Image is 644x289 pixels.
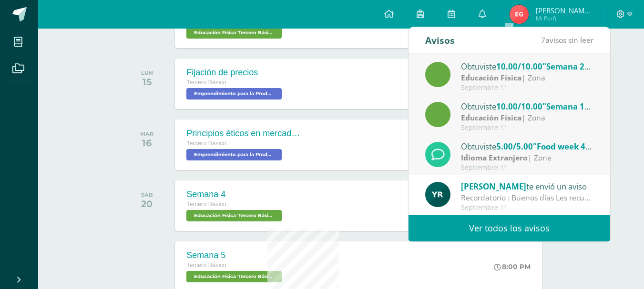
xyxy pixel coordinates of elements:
[536,14,593,22] span: Mi Perfil
[461,204,593,212] div: Septiembre 11
[141,70,153,76] div: LUN
[141,76,153,88] div: 15
[186,68,284,78] div: Fijación de precios
[186,250,284,260] div: Semana 5
[186,149,282,160] span: Emprendimiento para la Productividad 'Tercero Básico B'
[461,180,593,192] div: te envió un aviso
[186,27,282,39] span: Educación Física 'Tercero Básico B'
[186,79,226,86] span: Tercero Básico
[140,137,153,149] div: 16
[461,181,526,192] span: [PERSON_NAME]
[141,198,153,209] div: 20
[140,130,153,137] div: MAR
[494,262,531,271] div: 8:00 PM
[186,88,282,100] span: Emprendimiento para la Productividad 'Tercero Básico B'
[542,61,591,72] span: "Semana 2"
[461,72,521,83] strong: Educación Física
[541,35,545,45] span: 7
[141,191,153,198] div: SÁB
[409,215,610,241] a: Ver todos los avisos
[186,271,282,282] span: Educación Física 'Tercero Básico B'
[496,61,542,72] span: 10.00/10.00
[186,201,226,208] span: Tercero Básico
[461,192,593,203] div: Recordatorio : Buenos días Les recuerdo que el martes 16 de septiembre es el último día para reci...
[425,182,450,207] img: 765d7ba1372dfe42393184f37ff644ec.png
[536,6,593,15] span: [PERSON_NAME][DATE]
[425,27,455,53] div: Avisos
[461,124,593,132] div: Septiembre 11
[496,141,533,152] span: 5.00/5.00
[496,101,542,112] span: 10.00/10.00
[461,140,593,152] div: Obtuviste en
[186,189,284,199] div: Semana 4
[461,60,593,72] div: Obtuviste en
[186,140,226,147] span: Tercero Básico
[461,112,521,123] strong: Educación Física
[461,112,593,123] div: | Zona
[461,84,593,92] div: Septiembre 11
[510,5,529,24] img: 80b2a2ce82189c13ed95b609bb1b7ae5.png
[461,152,528,163] strong: Idioma Extranjero
[186,262,226,269] span: Tercero Básico
[533,141,592,152] span: "Food week 4"
[461,72,593,83] div: | Zona
[541,35,593,45] span: avisos sin leer
[186,210,282,221] span: Educación Física 'Tercero Básico B'
[186,129,301,139] div: Principios éticos en mercadotecnia y publicidad
[461,164,593,172] div: Septiembre 11
[542,101,591,112] span: "Semana 1"
[461,152,593,163] div: | Zone
[461,100,593,112] div: Obtuviste en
